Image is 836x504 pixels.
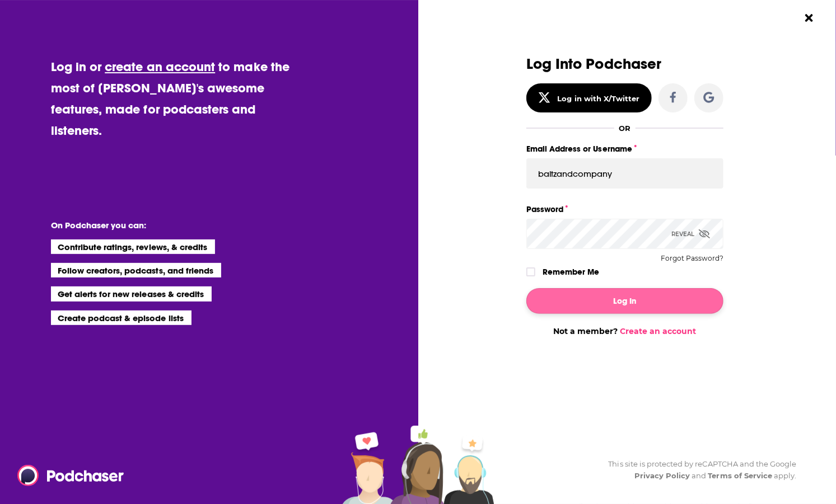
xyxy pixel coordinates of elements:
div: OR [619,124,630,133]
li: Follow creators, podcasts, and friends [51,263,222,277]
label: Email Address or Username [526,142,723,156]
a: create an account [105,59,215,74]
button: Log in with X/Twitter [526,83,652,112]
input: Email Address or Username [526,158,723,189]
label: Password [526,202,723,216]
div: Not a member? [526,326,723,336]
li: On Podchaser you can: [51,220,275,230]
button: Log In [526,288,723,314]
label: Remember Me [543,265,599,279]
a: Terms of Service [708,471,773,480]
img: Podchaser - Follow, Share and Rate Podcasts [17,465,125,486]
li: Get alerts for new releases & credits [51,286,212,301]
a: Privacy Policy [634,471,690,480]
a: Podchaser - Follow, Share and Rate Podcasts [17,465,116,486]
h3: Log Into Podchaser [526,56,723,72]
div: Log in with X/Twitter [558,94,640,103]
li: Create podcast & episode lists [51,310,192,325]
button: Forgot Password? [661,255,723,262]
div: Reveal [671,219,710,249]
li: Contribute ratings, reviews, & credits [51,239,216,254]
a: Create an account [620,326,697,336]
button: Close Button [798,7,820,29]
div: This site is protected by reCAPTCHA and the Google and apply. [600,458,797,482]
